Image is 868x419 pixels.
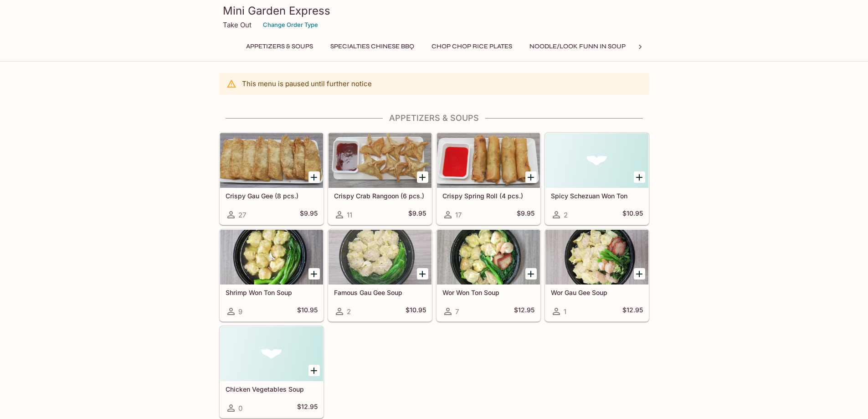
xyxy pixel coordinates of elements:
h5: $12.95 [622,306,643,317]
p: This menu is paused until further notice [242,79,372,88]
span: 17 [455,211,462,219]
h5: Shrimp Won Ton Soup [226,289,318,296]
p: Take Out [223,21,252,29]
span: 7 [455,307,459,316]
h5: Crispy Crab Rangoon (6 pcs.) [334,192,426,200]
button: Add Famous Gau Gee Soup [417,268,428,279]
h5: Famous Gau Gee Soup [334,289,426,296]
div: Shrimp Won Ton Soup [220,230,323,285]
button: Add Shrimp Won Ton Soup [308,268,320,279]
div: Crispy Spring Roll (4 pcs.) [437,133,540,188]
span: 11 [347,211,352,219]
div: Spicy Schezuan Won Ton [545,133,648,188]
h5: Wor Won Ton Soup [442,289,534,296]
a: Wor Won Ton Soup7$12.95 [437,229,540,321]
span: 1 [564,307,566,316]
h5: $9.95 [517,209,534,220]
a: Crispy Spring Roll (4 pcs.)17$9.95 [437,133,540,225]
h5: Chicken Vegetables Soup [226,385,318,393]
div: Chicken Vegetables Soup [220,326,323,381]
h5: $12.95 [514,306,534,317]
h4: Appetizers & Soups [219,113,649,123]
h5: $10.95 [622,209,643,220]
div: Crispy Crab Rangoon (6 pcs.) [329,133,431,188]
a: Chicken Vegetables Soup0$12.95 [220,326,324,418]
button: Specialties Chinese BBQ [325,40,419,53]
h5: $9.95 [300,209,318,220]
button: Add Crispy Spring Roll (4 pcs.) [525,171,537,183]
button: Add Crispy Gau Gee (8 pcs.) [308,171,320,183]
span: 9 [238,307,242,316]
h5: $10.95 [406,306,426,317]
a: Crispy Crab Rangoon (6 pcs.)11$9.95 [328,133,432,225]
a: Shrimp Won Ton Soup9$10.95 [220,229,324,321]
div: Crispy Gau Gee (8 pcs.) [220,133,323,188]
button: Appetizers & Soups [241,40,318,53]
div: Famous Gau Gee Soup [329,230,431,285]
div: Wor Won Ton Soup [437,230,540,285]
button: Add Chicken Vegetables Soup [308,365,320,376]
h3: Mini Garden Express [223,4,646,18]
div: Wor Gau Gee Soup [545,230,648,285]
button: Chop Chop Rice Plates [426,40,517,53]
button: Add Crispy Crab Rangoon (6 pcs.) [417,171,428,183]
a: Famous Gau Gee Soup2$10.95 [328,229,432,321]
button: Add Wor Gau Gee Soup [634,268,645,279]
button: Add Spicy Schezuan Won Ton [634,171,645,183]
h5: $10.95 [297,306,318,317]
span: 2 [347,307,351,316]
a: Spicy Schezuan Won Ton2$10.95 [545,133,649,225]
h5: Crispy Spring Roll (4 pcs.) [442,192,534,200]
h5: Spicy Schezuan Won Ton [551,192,643,200]
span: 0 [238,404,242,413]
h5: $12.95 [297,403,318,414]
button: Add Wor Won Ton Soup [525,268,537,279]
a: Crispy Gau Gee (8 pcs.)27$9.95 [220,133,324,225]
h5: $9.95 [408,209,426,220]
span: 2 [564,211,568,219]
h5: Wor Gau Gee Soup [551,289,643,296]
h5: Crispy Gau Gee (8 pcs.) [226,192,318,200]
a: Wor Gau Gee Soup1$12.95 [545,229,649,321]
span: 27 [238,211,246,219]
button: Noodle/Look Funn in Soup [524,40,631,53]
button: Change Order Type [259,18,322,32]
